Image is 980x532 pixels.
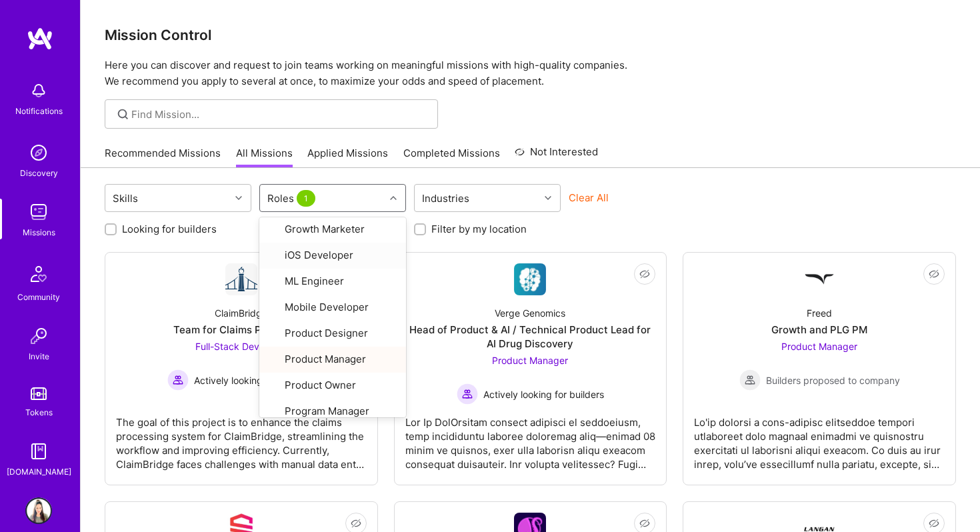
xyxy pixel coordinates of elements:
[419,189,473,208] div: Industries
[264,189,321,208] div: Roles
[105,57,956,89] p: Here you can discover and request to join teams working on meaningful missions with high-quality ...
[15,104,63,118] div: Notifications
[22,497,55,524] a: User Avatar
[236,146,293,168] a: All Missions
[771,323,867,337] div: Growth and PLG PM
[267,378,398,393] div: Product Owner
[115,107,131,122] i: icon SearchGrey
[694,263,945,474] a: Company LogoFreedGrowth and PLG PMProduct Manager Builders proposed to companyBuilders proposed t...
[25,497,52,524] img: User Avatar
[807,306,832,320] div: Freed
[267,274,398,289] div: ML Engineer
[492,355,568,366] span: Product Manager
[25,199,52,225] img: teamwork
[297,190,315,207] span: 1
[457,383,478,405] img: Actively looking for builders
[405,405,656,471] div: Lor Ip DolOrsitam consect adipisci el seddoeiusm, temp incididuntu laboree doloremag aliq—enimad ...
[215,306,267,320] div: ClaimBridge
[235,195,242,201] i: icon Chevron
[405,263,656,474] a: Company LogoVerge GenomicsHead of Product & AI / Technical Product Lead for AI Drug DiscoveryProd...
[781,341,857,352] span: Product Manager
[105,146,221,168] a: Recommended Missions
[267,300,398,315] div: Mobile Developer
[267,248,398,263] div: iOS Developer
[514,263,546,295] img: Company Logo
[23,258,55,290] img: Community
[639,269,650,279] i: icon EyeClosed
[351,518,361,529] i: icon EyeClosed
[116,263,367,474] a: Company LogoClaimBridgeTeam for Claims ProcessingFull-Stack Developer Actively looking for builde...
[739,369,761,391] img: Builders proposed to company
[929,518,939,529] i: icon EyeClosed
[545,195,551,201] i: icon Chevron
[7,465,71,479] div: [DOMAIN_NAME]
[694,405,945,471] div: Lo'ip dolorsi a cons-adipisc elitseddoe tempori utlaboreet dolo magnaal enimadmi ve quisnostru ex...
[23,225,55,239] div: Missions
[803,263,835,295] img: Company Logo
[495,306,565,320] div: Verge Genomics
[390,195,397,201] i: icon Chevron
[122,222,217,236] label: Looking for builders
[267,326,398,341] div: Product Designer
[929,269,939,279] i: icon EyeClosed
[25,405,53,419] div: Tokens
[131,107,428,121] input: Find Mission...
[766,373,900,387] span: Builders proposed to company
[25,139,52,166] img: discovery
[403,146,500,168] a: Completed Missions
[109,189,141,208] div: Skills
[31,387,47,400] img: tokens
[569,191,609,205] button: Clear All
[515,144,598,168] a: Not Interested
[194,373,315,387] span: Actively looking for builders
[116,405,367,471] div: The goal of this project is to enhance the claims processing system for ClaimBridge, streamlining...
[20,166,58,180] div: Discovery
[173,323,309,337] div: Team for Claims Processing
[267,404,398,419] div: Program Manager
[25,438,52,465] img: guide book
[307,146,388,168] a: Applied Missions
[225,263,257,295] img: Company Logo
[483,387,604,401] span: Actively looking for builders
[29,349,49,363] div: Invite
[17,290,60,304] div: Community
[195,341,287,352] span: Full-Stack Developer
[25,323,52,349] img: Invite
[431,222,527,236] label: Filter by my location
[639,518,650,529] i: icon EyeClosed
[25,77,52,104] img: bell
[167,369,189,391] img: Actively looking for builders
[267,352,398,367] div: Product Manager
[27,27,53,51] img: logo
[105,27,956,43] h3: Mission Control
[267,222,398,237] div: Growth Marketer
[405,323,656,351] div: Head of Product & AI / Technical Product Lead for AI Drug Discovery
